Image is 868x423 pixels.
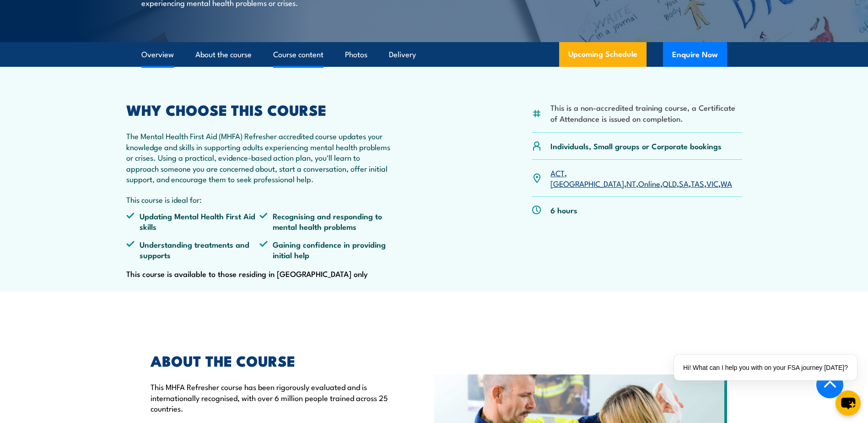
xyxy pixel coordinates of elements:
[259,211,393,232] li: Recognising and responding to mental health problems
[550,167,565,178] a: ACT
[559,42,647,67] a: Upcoming Schedule
[195,43,252,67] a: About the course
[721,178,732,189] a: WA
[836,390,861,416] button: chat-button
[151,381,392,413] p: This MHFA Refresher course has been rigorously evaluated and is internationally recognised, with ...
[674,355,857,380] div: Hi! What can I help you with on your FSA journey [DATE]?
[273,43,323,67] a: Course content
[663,42,727,67] button: Enquire Now
[638,178,660,189] a: Online
[259,239,393,260] li: Gaining confidence in providing initial help
[706,178,718,189] a: VIC
[151,354,392,367] h2: ABOUT THE COURSE
[550,102,742,124] li: This is a non-accredited training course, a Certificate of Attendance is issued on completion.
[126,194,394,205] p: This course is ideal for:
[550,168,742,189] p: , , , , , , , ,
[389,43,416,67] a: Delivery
[550,141,722,151] p: Individuals, Small groups or Corporate bookings
[126,130,394,184] p: The Mental Health First Aid (MHFA) Refresher accredited course updates your knowledge and skills ...
[550,205,577,215] p: 6 hours
[141,43,174,67] a: Overview
[550,178,624,189] a: [GEOGRAPHIC_DATA]
[126,211,260,232] li: Updating Mental Health First Aid skills
[691,178,704,189] a: TAS
[679,178,689,189] a: SA
[345,43,367,67] a: Photos
[126,239,260,260] li: Understanding treatments and supports
[626,178,636,189] a: NT
[126,103,394,116] h2: WHY CHOOSE THIS COURSE
[126,103,394,281] div: This course is available to those residing in [GEOGRAPHIC_DATA] only
[663,178,677,189] a: QLD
